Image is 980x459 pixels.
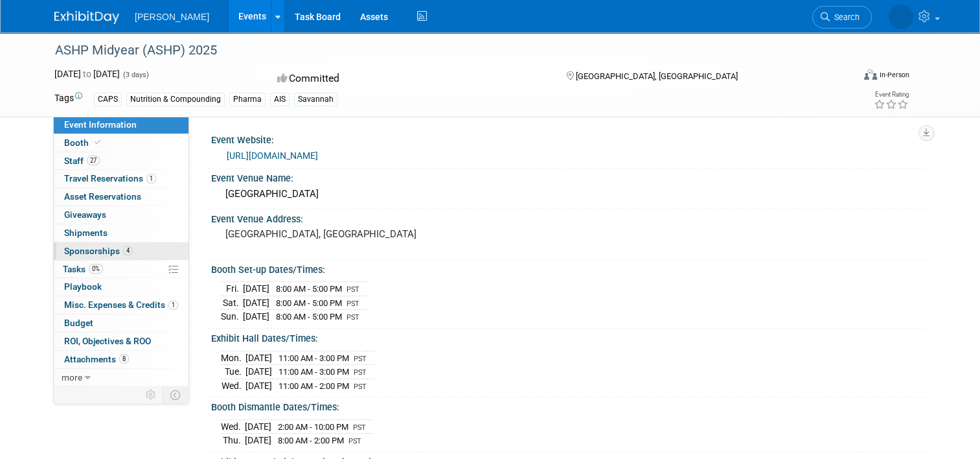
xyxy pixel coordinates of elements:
span: Giveaways [64,209,106,220]
td: [DATE] [245,379,272,392]
a: Shipments [54,224,188,242]
span: [GEOGRAPHIC_DATA], [GEOGRAPHIC_DATA] [576,71,738,81]
span: PST [347,300,359,308]
span: PST [354,383,367,391]
a: Giveaways [54,206,188,224]
td: [DATE] [245,351,272,365]
td: [DATE] [245,419,271,434]
div: Event Venue Name: [211,169,926,185]
div: Event Format [783,67,909,87]
div: ASHP Midyear (ASHP) 2025 [51,39,837,62]
span: 27 [87,156,100,165]
div: Booth Set-up Dates/Times: [211,260,926,276]
span: Budget [64,318,93,328]
img: Format-Inperson.png [864,69,877,80]
a: Asset Reservations [54,188,188,206]
span: Misc. Expenses & Credits [64,300,178,310]
span: Attachments [64,354,129,364]
span: PST [354,355,367,363]
span: PST [348,437,361,445]
span: more [62,372,82,383]
a: Booth [54,134,188,152]
span: [DATE] [DATE] [54,69,120,79]
td: Wed. [221,379,245,392]
td: Mon. [221,351,245,365]
a: Tasks0% [54,261,188,278]
span: [PERSON_NAME] [135,12,209,22]
span: Tasks [63,264,103,274]
td: Sat. [221,296,243,310]
span: Travel Reservations [64,173,156,183]
span: Asset Reservations [64,191,141,202]
td: [DATE] [245,365,272,379]
img: ExhibitDay [54,11,119,24]
span: 2:00 AM - 10:00 PM [278,422,348,432]
span: 1 [168,300,178,310]
div: [GEOGRAPHIC_DATA] [221,184,916,204]
a: ROI, Objectives & ROO [54,333,188,350]
span: 8:00 AM - 5:00 PM [276,312,342,322]
span: Search [830,12,860,22]
a: [URL][DOMAIN_NAME] [227,150,318,161]
td: Fri. [221,282,243,296]
span: 8:00 AM - 2:00 PM [278,436,344,445]
div: Event Venue Address: [211,209,926,226]
span: PST [353,423,366,432]
span: 11:00 AM - 3:00 PM [279,353,349,363]
td: [DATE] [243,310,269,324]
div: Exhibit Hall Dates/Times: [211,329,926,345]
td: Tags [54,91,82,106]
span: Event Information [64,119,137,130]
td: Thu. [221,434,245,447]
div: Savannah [294,93,337,106]
a: Travel Reservations1 [54,170,188,187]
div: Booth Dismantle Dates/Times: [211,397,926,414]
div: Event Website: [211,130,926,147]
pre: [GEOGRAPHIC_DATA], [GEOGRAPHIC_DATA] [225,228,495,240]
td: Personalize Event Tab Strip [140,386,163,403]
span: PST [354,368,367,377]
td: [DATE] [243,296,269,310]
a: Search [812,6,872,29]
a: more [54,369,188,386]
span: PST [347,313,359,322]
td: Wed. [221,419,245,434]
span: to [81,69,93,79]
td: Toggle Event Tabs [163,386,189,403]
a: Staff27 [54,152,188,170]
a: Event Information [54,116,188,134]
img: Maris Stern [889,5,913,29]
span: 8:00 AM - 5:00 PM [276,284,342,294]
div: In-Person [879,70,909,80]
span: 0% [89,264,103,274]
span: 8 [119,354,129,364]
a: Budget [54,314,188,332]
a: Misc. Expenses & Credits1 [54,296,188,314]
td: Sun. [221,310,243,324]
span: Sponsorships [64,246,133,256]
span: ROI, Objectives & ROO [64,336,151,346]
a: Attachments8 [54,351,188,368]
div: CAPS [94,93,122,106]
i: Booth reservation complete [95,139,101,146]
span: Staff [64,156,100,166]
span: 8:00 AM - 5:00 PM [276,298,342,308]
span: 1 [146,174,156,183]
span: (3 days) [122,71,149,79]
a: Sponsorships4 [54,242,188,260]
div: Nutrition & Compounding [126,93,225,106]
span: 11:00 AM - 3:00 PM [279,367,349,377]
span: Booth [64,137,104,148]
div: Committed [273,67,545,90]
div: Pharma [229,93,266,106]
span: Shipments [64,228,108,238]
span: Playbook [64,281,102,292]
span: PST [347,285,359,294]
td: [DATE] [245,434,271,447]
div: AIS [270,93,290,106]
td: Tue. [221,365,245,379]
div: Event Rating [874,91,909,98]
a: Playbook [54,278,188,296]
span: 4 [123,246,133,255]
span: 11:00 AM - 2:00 PM [279,381,349,391]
